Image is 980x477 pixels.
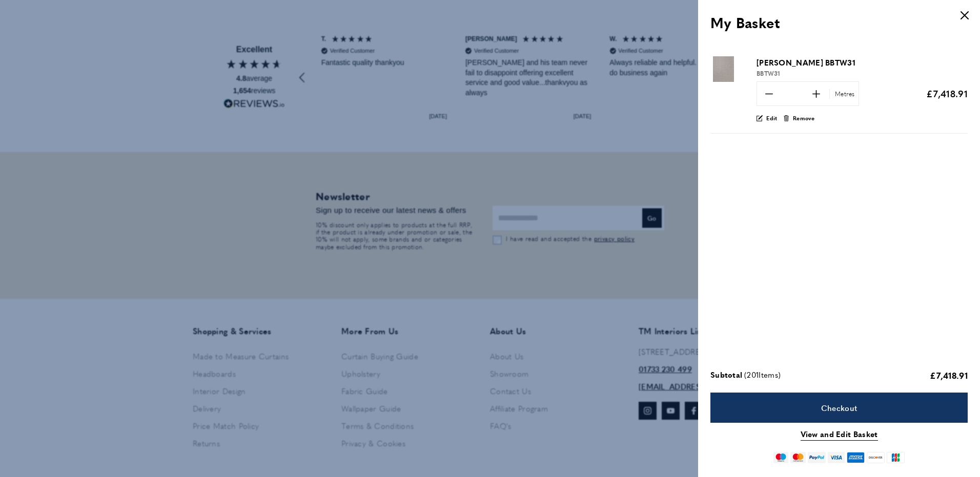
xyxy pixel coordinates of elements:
a: Product "Darcey BBTW31" [710,56,749,85]
h3: My Basket [710,12,968,32]
img: american-express [847,452,865,463]
span: £7,418.91 [930,369,968,381]
a: Checkout [710,393,968,423]
img: paypal [808,452,826,463]
span: Subtotal [710,368,742,382]
span: [PERSON_NAME] BBTW31 [757,56,855,69]
span: Metres [835,90,855,98]
img: jcb [887,452,905,463]
img: maestro [773,452,788,463]
span: Edit [766,114,777,123]
button: Close panel [954,5,975,26]
span: 201 [747,369,759,380]
a: View and Edit Basket [801,428,878,441]
span: ( Items) [744,368,781,382]
span: Remove [793,114,815,123]
button: Remove product "Darcey BBTW31" from cart [783,114,815,123]
a: Edit product "Darcey BBTW31" [757,114,778,123]
img: mastercard [790,452,805,463]
span: £7,418.91 [926,87,968,100]
img: discover [867,452,885,463]
span: BBTW31 [757,69,781,78]
img: visa [828,452,845,463]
